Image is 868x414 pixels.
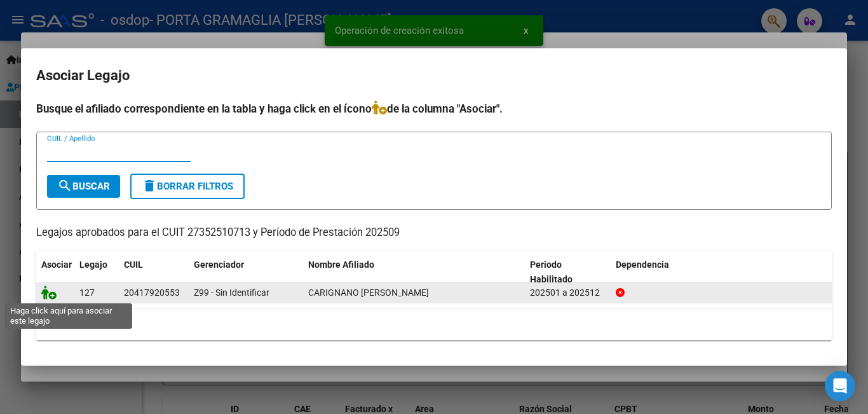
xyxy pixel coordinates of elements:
[124,286,180,300] div: 20417920553
[36,308,832,340] div: 1 registros
[611,251,832,293] datatable-header-cell: Dependencia
[530,259,573,284] span: Periodo Habilitado
[47,175,120,198] button: Buscar
[41,259,72,270] span: Asociar
[303,251,525,293] datatable-header-cell: Nombre Afiliado
[79,287,95,298] span: 127
[57,178,72,193] mat-icon: search
[57,181,110,192] span: Buscar
[194,287,269,298] span: Z99 - Sin Identificar
[308,287,429,298] span: CARIGNANO FRANCO ANDRES
[124,259,143,270] span: CUIL
[74,251,119,293] datatable-header-cell: Legajo
[194,259,244,270] span: Gerenciador
[825,371,855,401] div: Open Intercom Messenger
[79,259,107,270] span: Legajo
[142,181,233,192] span: Borrar Filtros
[308,259,374,270] span: Nombre Afiliado
[36,100,832,117] h4: Busque el afiliado correspondiente en la tabla y haga click en el ícono de la columna "Asociar".
[36,225,832,241] p: Legajos aprobados para el CUIT 27352510713 y Período de Prestación 202509
[119,251,189,293] datatable-header-cell: CUIL
[142,178,157,193] mat-icon: delete
[36,251,74,293] datatable-header-cell: Asociar
[616,259,669,270] span: Dependencia
[189,251,303,293] datatable-header-cell: Gerenciador
[36,64,832,88] h2: Asociar Legajo
[530,286,606,300] div: 202501 a 202512
[130,174,245,199] button: Borrar Filtros
[525,251,611,293] datatable-header-cell: Periodo Habilitado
